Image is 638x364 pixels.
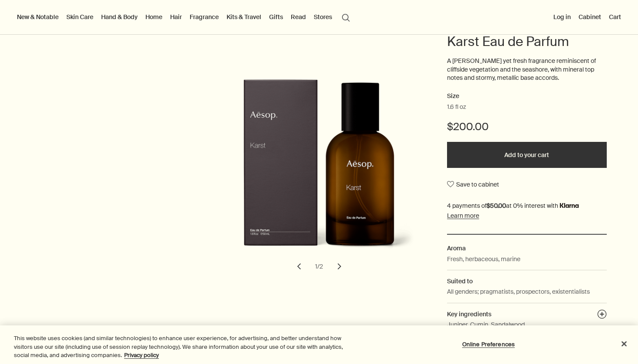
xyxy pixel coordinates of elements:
button: New & Notable [15,11,60,23]
button: Save to cabinet [447,177,499,192]
a: Hand & Body [99,11,139,23]
div: This website uses cookies (and similar technologies) to enhance user experience, for advertising,... [14,334,351,360]
button: Log in [552,11,572,23]
a: Home [144,11,164,23]
span: Key ingredients [447,310,491,318]
a: More information about your privacy, opens in a new tab [124,351,159,359]
a: Gifts [267,11,285,23]
p: Fresh, herbaceous, marine [447,254,520,264]
button: Close [615,334,634,353]
a: Kits & Travel [225,11,263,23]
button: Cart [607,11,623,23]
img: Back of Aesop Fragrance Karst Eau de Parfum outer carton. [226,79,417,265]
h1: Karst Eau de Parfum [447,33,607,50]
h2: Aroma [447,243,607,253]
div: Karst Eau de Parfum [213,79,425,276]
span: 1.6 fl oz [447,103,466,111]
a: Hair [168,11,184,23]
a: Read [289,11,308,23]
span: $200.00 [447,120,489,134]
button: Add to your cart - $200.00 [447,142,607,168]
p: All genders; pragmatists, prospectors, existentialists [447,287,590,296]
h2: Suited to [447,276,607,286]
button: Online Preferences, Opens the preference center dialog [461,335,516,353]
button: previous slide [289,257,309,276]
button: Open search [338,9,354,25]
a: Skin Care [65,11,95,23]
p: A [PERSON_NAME] yet fresh fragrance reminiscent of cliffside vegetation and the seashore, with mi... [447,57,607,82]
button: Stores [312,11,334,23]
p: Juniper, Cumin, Sandalwood [447,320,525,329]
h2: Size [447,91,607,102]
a: Fragrance [188,11,220,23]
a: Cabinet [577,11,603,23]
button: Key ingredients [597,309,607,321]
button: next slide [330,257,349,276]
